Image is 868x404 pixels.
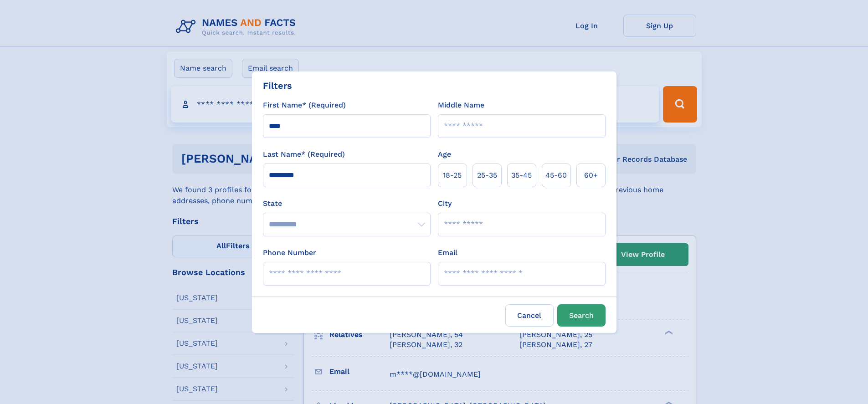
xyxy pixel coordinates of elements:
[263,79,292,92] div: Filters
[438,149,451,160] label: Age
[263,149,345,160] label: Last Name* (Required)
[438,100,484,111] label: Middle Name
[443,170,462,181] span: 18‑25
[263,198,431,209] label: State
[263,247,316,258] label: Phone Number
[505,304,554,327] label: Cancel
[477,170,497,181] span: 25‑35
[557,304,606,327] button: Search
[584,170,598,181] span: 60+
[545,170,567,181] span: 45‑60
[438,247,457,258] label: Email
[263,100,346,111] label: First Name* (Required)
[511,170,532,181] span: 35‑45
[438,198,452,209] label: City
